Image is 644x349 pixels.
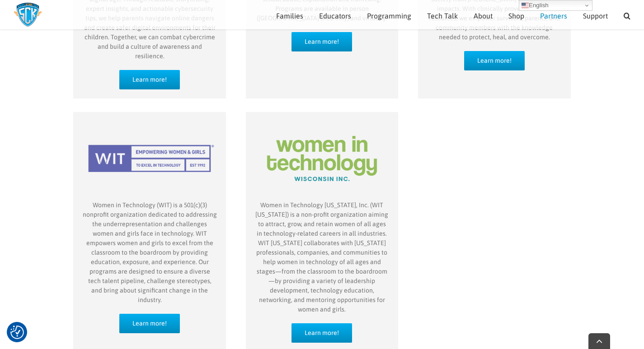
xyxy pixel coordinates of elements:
img: Savvy Cyber Kids Logo [14,2,42,27]
p: Women in Technology [US_STATE], Inc. (WIT [US_STATE]) is a non-profit organization aiming to attr... [255,200,389,314]
span: Learn more! [477,57,512,65]
span: Back [4,14,17,20]
img: Revisit consent button [10,326,24,339]
span: Learn more! [132,320,167,327]
span: Partners [540,12,567,19]
span: Programming [367,12,411,19]
label: New Prospects [9,23,53,30]
input: All [2,32,8,38]
p: Women in Technology (WIT) is a 501(c)(3) nonprofit organization dedicated to addressing the under... [82,200,216,305]
span: Shop [508,12,524,19]
label: All [9,32,19,39]
a: Learn more! [119,314,180,333]
a: partner-WIT [82,116,216,123]
span: Learn more! [305,38,339,46]
a: Learn more! [291,32,352,51]
input: New Prospects [2,23,8,29]
img: WIT [82,116,216,200]
span: Tech Talk [427,12,458,19]
a: partner-Women-in-Tech-WI [255,116,389,123]
img: en [522,2,529,9]
a: Learn more! [464,51,525,70]
a: Learn more! [119,70,180,89]
button: Consent Preferences [10,326,24,339]
span: About [474,12,493,19]
span: Families [276,12,303,19]
span: Educators [319,12,351,19]
a: Learn more! [291,323,352,343]
span: Learn more! [132,76,167,84]
img: Mothers Against Cyber Crime [255,116,389,200]
span: Support [583,12,608,19]
span: Learn more! [305,329,339,337]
